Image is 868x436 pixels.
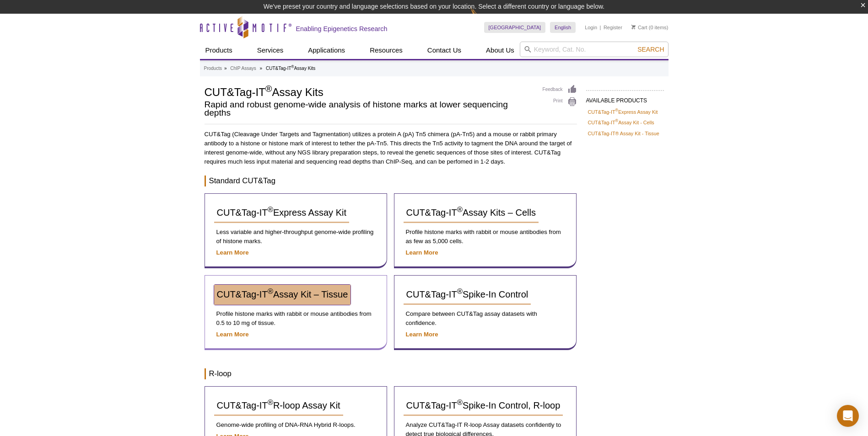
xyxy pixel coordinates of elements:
[837,405,859,427] div: Open Intercom Messenger
[588,108,658,116] a: CUT&Tag-IT®Express Assay Kit
[631,24,647,31] a: Cart
[604,24,622,31] a: Register
[480,42,520,59] a: About Us
[214,285,351,305] a: CUT&Tag-IT®Assay Kit – Tissue
[550,22,576,33] a: English
[406,331,438,338] a: Learn More
[457,399,463,407] sup: ®
[214,396,343,416] a: CUT&Tag-IT®R-loop Assay Kit
[543,97,577,107] a: Print
[637,46,664,53] span: Search
[205,101,534,117] h2: Rapid and robust genome-wide analysis of histone marks at lower sequencing depths
[406,289,528,299] span: CUT&Tag-IT Spike-In Control
[204,64,222,73] a: Products
[615,119,619,123] sup: ®
[457,206,463,214] sup: ®
[404,203,539,223] a: CUT&Tag-IT®Assay Kits – Cells
[406,207,536,218] span: CUT&Tag-IT Assay Kits – Cells
[543,85,577,95] a: Feedback
[364,42,408,59] a: Resources
[214,309,377,328] p: Profile histone marks with rabbit or mouse antibodies from 0.5 to 10 mg of tissue.
[404,309,567,328] p: Compare between CUT&Tag assay datasets with confidence.
[217,207,346,218] span: CUT&Tag-IT Express Assay Kit
[631,25,636,29] img: Your Cart
[600,22,601,33] li: |
[631,22,669,33] li: (0 items)
[615,108,619,112] sup: ®
[268,287,273,296] sup: ®
[214,203,349,223] a: CUT&Tag-IT®Express Assay Kit
[406,400,561,410] span: CUT&Tag-IT Spike-In Control, R-loop
[422,42,467,59] a: Contact Us
[302,42,350,59] a: Applications
[205,175,577,186] h3: Standard CUT&Tag
[205,368,577,379] h3: R-loop
[216,331,249,338] a: Learn More
[230,64,256,73] a: ChIP Assays
[470,7,495,28] img: Change Here
[457,287,463,296] sup: ®
[260,66,263,71] li: »
[268,399,273,407] sup: ®
[266,66,315,71] li: CUT&Tag-IT Assay Kits
[404,396,563,416] a: CUT&Tag-IT®Spike-In Control, R-loop
[252,42,289,59] a: Services
[296,25,388,33] h2: Enabling Epigenetics Research
[224,66,227,71] li: »
[635,45,667,53] button: Search
[205,85,534,98] h1: CUT&Tag-IT Assay Kits
[216,249,249,256] a: Learn More
[217,289,348,299] span: CUT&Tag-IT Assay Kit – Tissue
[404,228,567,246] p: Profile histone marks with rabbit or mouse antibodies from as few as 5,000 cells.
[205,130,577,166] p: CUT&Tag (Cleavage Under Targets and Tagmentation) utilizes a protein A (pA) Tn5 chimera (pA-Tn5) ...
[588,129,659,138] a: CUT&Tag-IT® Assay Kit - Tissue
[214,420,377,430] p: Genome-wide profiling of DNA-RNA Hybrid R-loops.
[200,42,238,59] a: Products
[291,64,294,69] sup: ®
[520,42,669,57] input: Keyword, Cat. No.
[588,118,654,127] a: CUT&Tag-IT®Assay Kit - Cells
[585,24,597,31] a: Login
[265,84,272,94] sup: ®
[404,285,531,305] a: CUT&Tag-IT®Spike-In Control
[586,90,664,106] h2: AVAILABLE PRODUCTS
[217,400,340,410] span: CUT&Tag-IT R-loop Assay Kit
[214,228,377,246] p: Less variable and higher-throughput genome-wide profiling of histone marks.
[484,22,546,33] a: [GEOGRAPHIC_DATA]
[406,249,438,256] a: Learn More
[268,206,273,214] sup: ®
